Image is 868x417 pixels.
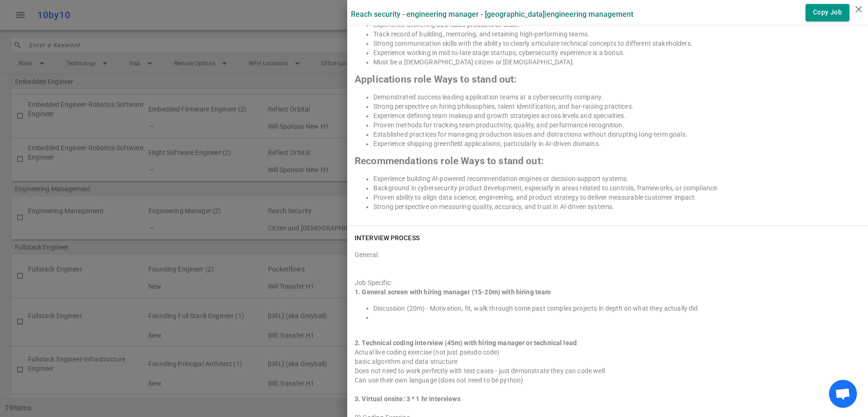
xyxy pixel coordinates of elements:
[355,395,461,402] strong: 3. Virtual onsite: 3 * 1 hr interviews
[373,48,861,57] li: Experience working in mid-to-late stage startups; cybersecurity experience is a bonus.
[373,174,861,183] li: Experience building AI-powered recommendation engines or decision-support systems.
[373,92,861,102] li: Demonstrated success leading application teams at a cybersecurity company.
[355,339,577,346] strong: 2. Technical coding interview (45m) with hiring manager or technical lead
[355,75,861,84] h2: Applications role Ways to stand out:
[373,102,861,111] li: Strong perspective on hiring philosophies, talent identification, and bar-raising practices.
[373,303,861,313] li: Discussion (20m) - Motivation, fit, walk through some past complex projects in depth on what they...
[373,57,861,67] li: Must be a [DEMOGRAPHIC_DATA] citizen or [DEMOGRAPHIC_DATA].
[373,183,861,193] li: Background in cybersecurity product development, especially in areas related to controls, framewo...
[373,193,861,202] li: Proven ability to align data science, engineering, and product strategy to deliver measurable cus...
[355,375,861,384] div: Can use their own language (does not need to be python)
[355,288,551,296] strong: 1. General screen with hiring manager (15-20m) with hiring team
[373,139,861,148] li: Experience shipping greenfield applications, particularly in AI-driven domains.
[351,10,633,19] label: Reach Security - Engineering Manager - [GEOGRAPHIC_DATA] | Engineering Management
[853,4,864,15] i: close
[355,366,861,375] div: Does not need to work perfectly with test cases - just demonstrate they can code well
[355,233,420,243] h6: INTERVIEW PROCESS
[355,347,861,356] div: Actual live coding exercise (not just pseudo code)
[373,130,861,139] li: Established practices for managing production issues and distractions without disrupting long-ter...
[355,156,861,166] h2: Recommendations role Ways to stand out:
[373,39,861,48] li: Strong communication skills with the ability to clearly articulate technical concepts to differen...
[373,111,861,120] li: Experience defining team makeup and growth strategies across levels and specialties.
[373,29,861,39] li: Track record of building, mentoring, and retaining high-performing teams.
[829,380,857,408] div: Open chat
[355,356,861,366] div: basic algorithm and data structure
[373,202,861,211] li: Strong perspective on measuring quality, accuracy, and trust in AI-driven systems.
[373,120,861,130] li: Proven methods for tracking team productivity, quality, and performance recognition.
[805,4,849,21] button: Copy Job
